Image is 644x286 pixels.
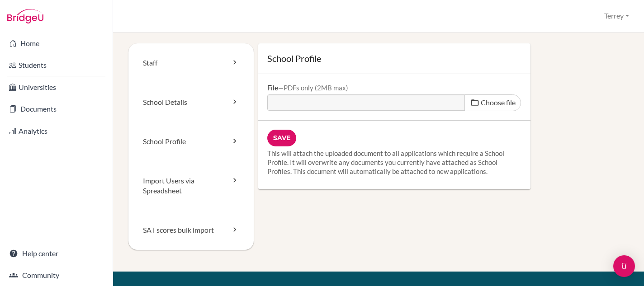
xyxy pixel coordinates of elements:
[2,56,111,74] a: Students
[267,83,348,92] label: File
[613,255,635,277] div: Open Intercom Messenger
[267,52,521,65] h1: School Profile
[128,161,254,211] a: Import Users via Spreadsheet
[481,98,516,107] span: Choose file
[2,122,111,140] a: Analytics
[278,84,348,92] div: PDFs only (2MB max)
[267,130,296,146] input: Save
[267,149,521,176] p: This will attach the uploaded document to all applications which require a School Profile. It wil...
[128,43,254,83] a: Staff
[600,8,633,24] button: Terrey
[128,83,254,122] a: School Details
[2,34,111,52] a: Home
[2,100,111,118] a: Documents
[2,78,111,96] a: Universities
[128,211,254,250] a: SAT scores bulk import
[2,244,111,263] a: Help center
[128,122,254,161] a: School Profile
[7,9,43,23] img: Bridge-U
[2,266,111,284] a: Community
